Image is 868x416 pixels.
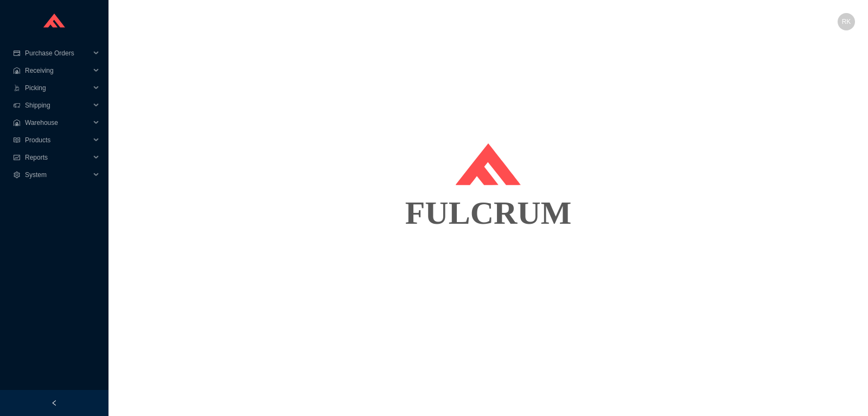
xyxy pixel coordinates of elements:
[842,13,851,30] span: RK
[25,62,90,79] span: Receiving
[25,97,90,114] span: Shipping
[13,172,21,178] span: setting
[13,50,21,56] span: credit-card
[25,131,90,149] span: Products
[25,166,90,184] span: System
[51,400,58,406] span: left
[25,149,90,166] span: Reports
[25,45,90,62] span: Purchase Orders
[25,79,90,97] span: Picking
[25,114,90,131] span: Warehouse
[13,154,21,161] span: fund
[13,137,21,143] span: read
[122,186,855,240] div: FULCRUM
